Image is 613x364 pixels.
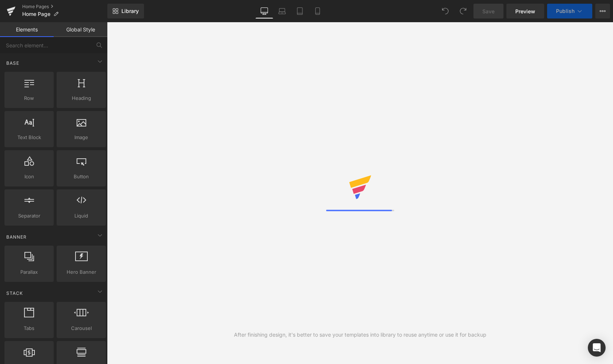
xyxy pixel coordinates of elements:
span: Save [482,7,495,15]
span: Carousel [59,324,104,332]
a: Home Pages [22,4,107,10]
button: More [595,4,610,18]
a: Desktop [255,4,273,18]
a: Global Style [54,22,107,37]
span: Stack [6,290,24,297]
span: Preview [515,7,535,15]
button: Redo [456,4,470,18]
span: Separator [7,212,51,220]
span: Heading [59,94,104,102]
div: Open Intercom Messenger [588,339,606,357]
span: Library [121,8,139,14]
button: Publish [547,4,592,18]
span: Row [7,94,51,102]
a: Mobile [309,4,326,18]
span: Image [59,134,104,141]
a: Laptop [273,4,291,18]
span: Text Block [7,134,51,141]
span: Base [6,60,20,67]
span: Button [59,173,104,181]
span: Liquid [59,212,104,220]
span: Icon [7,173,51,181]
a: Preview [506,4,544,18]
span: Hero Banner [59,268,104,276]
span: Parallax [7,268,51,276]
div: After finishing design, it's better to save your templates into library to reuse anytime or use i... [234,331,486,339]
span: Home Page [22,11,50,17]
a: New Library [107,4,144,18]
span: Banner [6,233,27,240]
button: Undo [438,4,453,18]
a: Tablet [291,4,309,18]
span: Tabs [7,324,51,332]
span: Publish [556,8,575,14]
